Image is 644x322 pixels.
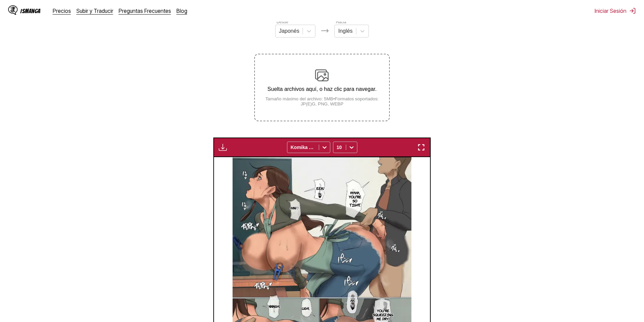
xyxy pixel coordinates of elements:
a: Precios [53,7,71,14]
button: Iniciar Sesión [595,7,636,14]
a: Subir y Traducir [76,7,113,14]
p: You're squeezing me dry! [372,307,395,322]
p: Suelta archivos aquí, o haz clic para navegar. [255,86,389,92]
img: Sign out [629,7,636,14]
p: Ah... [349,297,356,304]
p: Hyaha, you're so tight. [348,189,363,208]
label: Desde [277,20,288,24]
a: IsManga LogoIsManga [8,5,53,16]
img: Languages icon [321,27,329,35]
p: Ahn♡ [289,204,300,211]
img: IsManga Logo [8,5,18,15]
a: Preguntas Frecuentes [119,7,171,14]
label: Hacia [336,20,346,24]
a: Blog [176,7,187,14]
img: Download translated images [219,143,227,151]
img: Enter fullscreen [417,143,425,151]
small: Tamaño máximo del archivo: 5MB • Formatos soportados: JP(E)G, PNG, WEBP [255,96,389,106]
p: Ugh... [301,305,311,312]
div: IsManga [20,8,41,14]
p: Eek! [315,185,326,192]
p: Nnngh... [267,303,282,309]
